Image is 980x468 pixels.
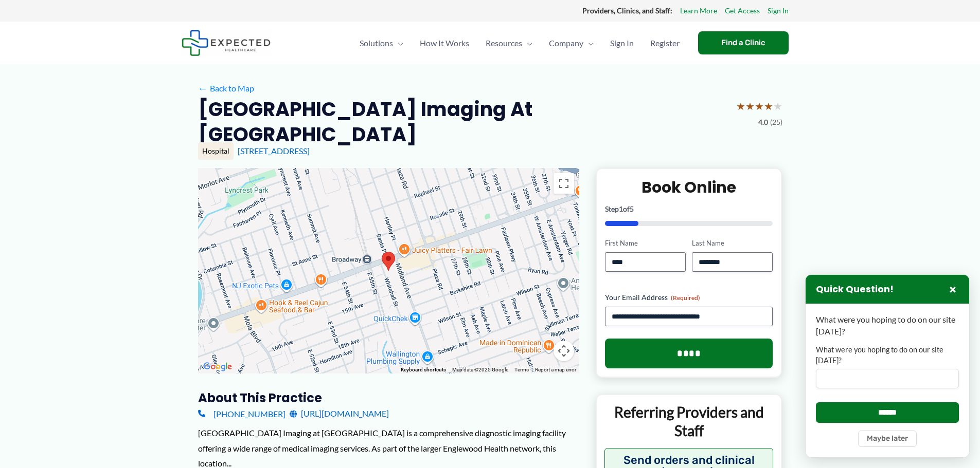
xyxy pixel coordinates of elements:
[816,284,894,295] h3: Quick Question!
[549,25,583,61] span: Company
[393,25,403,61] span: Menu Toggle
[401,366,446,373] button: Keyboard shortcuts
[680,4,717,17] a: Learn More
[522,25,532,61] span: Menu Toggle
[605,205,773,213] p: Step of
[554,173,574,194] button: Toggle fullscreen view
[198,83,208,93] span: ←
[201,360,235,373] img: Google
[858,430,917,447] button: Maybe later
[412,25,477,61] a: How It Works
[182,30,271,56] img: Expected Healthcare Logo - side, dark font, small
[736,97,745,116] span: ★
[452,367,508,372] span: Map data ©2025 Google
[582,6,672,15] strong: Providers, Clinics, and Staff:
[201,360,235,373] a: Open this area in Google Maps (opens a new window)
[947,283,959,295] button: Close
[630,204,634,213] span: 5
[290,406,389,421] a: [URL][DOMAIN_NAME]
[198,97,728,147] h2: [GEOGRAPHIC_DATA] Imaging at [GEOGRAPHIC_DATA]
[535,367,576,372] a: Report a map error
[755,97,764,116] span: ★
[698,31,789,54] a: Find a Clinic
[745,97,755,116] span: ★
[671,294,700,302] span: (Required)
[816,314,959,337] p: What were you hoping to do on our site [DATE]?
[541,25,602,61] a: CompanyMenu Toggle
[770,116,782,129] span: (25)
[554,341,574,361] button: Map camera controls
[602,25,642,61] a: Sign In
[351,25,412,61] a: SolutionsMenu Toggle
[420,25,469,61] span: How It Works
[773,97,782,116] span: ★
[610,25,634,61] span: Sign In
[605,238,686,248] label: First Name
[650,25,680,61] span: Register
[198,142,234,160] div: Hospital
[692,238,773,248] label: Last Name
[605,292,773,303] label: Your Email Address
[238,146,310,156] a: [STREET_ADDRESS]
[725,4,760,17] a: Get Access
[360,25,393,61] span: Solutions
[764,97,773,116] span: ★
[486,25,522,61] span: Resources
[604,403,774,440] p: Referring Providers and Staff
[198,406,286,421] a: [PHONE_NUMBER]
[619,204,623,213] span: 1
[583,25,594,61] span: Menu Toggle
[768,4,789,17] a: Sign In
[351,25,688,61] nav: Primary Site Navigation
[816,345,959,366] label: What were you hoping to do on our site [DATE]?
[758,116,768,129] span: 4.0
[605,177,773,197] h2: Book Online
[198,81,254,96] a: ←Back to Map
[642,25,688,61] a: Register
[514,367,529,372] a: Terms (opens in new tab)
[198,390,579,406] h3: About this practice
[477,25,541,61] a: ResourcesMenu Toggle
